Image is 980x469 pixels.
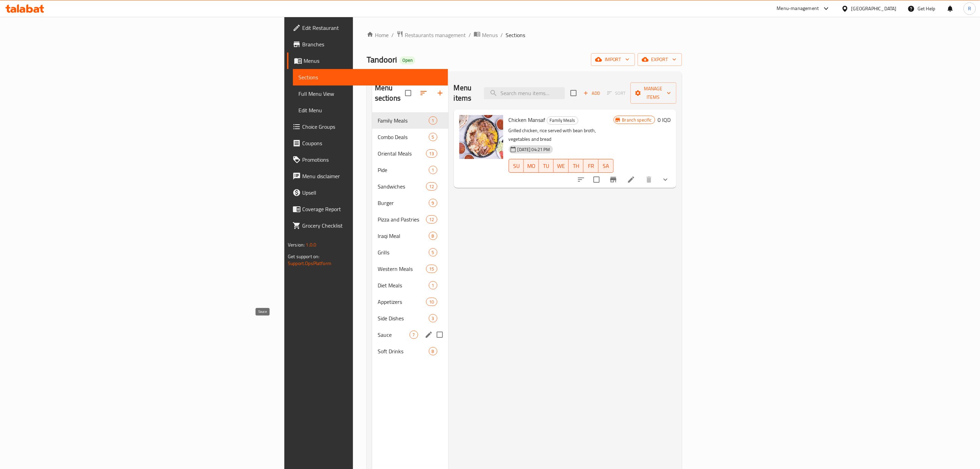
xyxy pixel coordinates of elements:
h2: Menu items [454,83,476,103]
nav: breadcrumb [367,31,682,39]
span: Get support on: [288,252,319,261]
button: Manage items [630,82,676,104]
span: Side Dishes [378,314,429,322]
div: items [426,265,437,273]
a: Full Menu View [293,85,448,102]
button: SA [599,159,614,173]
a: Menu disclaimer [287,168,448,184]
div: Pizza and Pastries12 [372,211,448,228]
button: WE [554,159,569,173]
a: Edit menu item [627,175,635,184]
span: Sections [506,31,525,39]
span: Sections [298,73,442,81]
span: Diet Meals [378,281,429,289]
a: Sections [293,69,448,85]
button: TU [539,159,554,173]
span: Grocery Checklist [302,221,442,230]
span: Select all sections [401,86,415,100]
svg: Show Choices [661,175,670,184]
div: items [426,182,437,191]
div: [GEOGRAPHIC_DATA] [851,5,897,12]
span: FR [586,161,596,171]
a: Branches [287,36,448,53]
li: / [500,31,503,39]
span: Family Meals [378,116,429,125]
div: Burger9 [372,195,448,211]
span: Sauce [378,331,410,339]
span: 10 [426,299,437,305]
a: Menus [287,53,448,69]
div: Appetizers10 [372,294,448,310]
button: import [591,53,635,66]
div: items [429,116,437,125]
span: Menus [482,31,498,39]
button: FR [583,159,599,173]
div: Western Meals [378,265,426,273]
span: Coupons [302,139,442,147]
span: Family Meals [547,116,578,124]
span: 12 [426,183,437,190]
span: Promotions [302,156,442,164]
span: 7 [410,332,418,338]
div: Sauce7edit [372,327,448,343]
div: Western Meals15 [372,261,448,277]
span: Add [582,89,601,97]
span: Edit Menu [298,106,442,114]
span: export [643,55,676,64]
div: Burger [378,199,429,207]
span: Full Menu View [298,90,442,98]
button: Branch-specific-item [605,171,622,188]
button: edit [424,330,434,340]
div: items [429,281,437,289]
a: Coverage Report [287,201,448,217]
span: 12 [426,216,437,223]
a: Menus [474,31,498,39]
div: items [429,133,437,141]
span: TU [542,161,551,171]
span: Sort sections [415,85,432,101]
span: Grills [378,248,429,256]
div: items [429,199,437,207]
a: Grocery Checklist [287,217,448,234]
span: Oriental Meals [378,149,426,158]
span: 5 [429,134,437,140]
nav: Menu sections [372,110,448,362]
div: Sandwiches [378,182,426,191]
span: Select to update [589,172,604,187]
span: 15 [426,266,437,272]
span: Branch specific [619,117,655,123]
div: Grills5 [372,244,448,261]
button: delete [641,171,657,188]
span: Menu disclaimer [302,172,442,180]
a: Choice Groups [287,118,448,135]
span: Choice Groups [302,123,442,131]
button: show more [657,171,674,188]
button: SU [509,159,524,173]
a: Upsell [287,184,448,201]
div: Appetizers [378,298,426,306]
button: TH [569,159,584,173]
span: 1.0.0 [306,240,317,249]
div: Sandwiches12 [372,178,448,195]
span: Combo Deals [378,133,429,141]
div: items [429,248,437,256]
span: Pide [378,166,429,174]
div: Menu-management [777,4,819,13]
span: Add item [581,88,603,99]
span: Menus [304,57,442,65]
button: sort-choices [573,171,589,188]
div: Oriental Meals13 [372,145,448,162]
a: Coupons [287,135,448,151]
span: WE [556,161,566,171]
span: SA [601,161,611,171]
div: Family Meals1 [372,112,448,129]
span: 3 [429,315,437,322]
div: items [429,166,437,174]
div: Diet Meals1 [372,277,448,294]
span: Soft Drinks [378,347,429,355]
div: Pide1 [372,162,448,178]
span: MO [527,161,536,171]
